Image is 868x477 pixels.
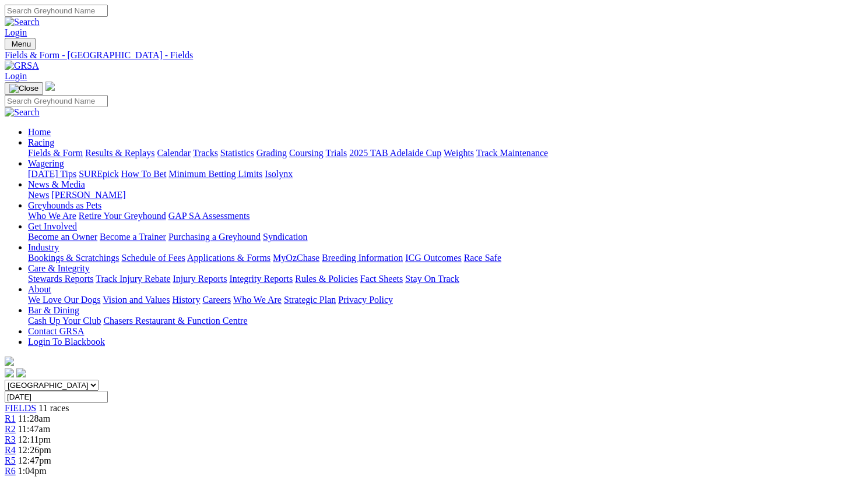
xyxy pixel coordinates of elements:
[28,190,49,200] a: News
[28,127,51,137] a: Home
[202,295,231,305] a: Careers
[28,232,97,242] a: Become an Owner
[5,27,27,37] a: Login
[28,274,863,284] div: Care & Integrity
[28,242,59,252] a: Industry
[51,190,125,200] a: [PERSON_NAME]
[338,295,393,305] a: Privacy Policy
[463,253,501,263] a: Race Safe
[5,107,40,118] img: Search
[16,368,26,377] img: twitter.svg
[5,50,863,61] a: Fields & Form - [GEOGRAPHIC_DATA] - Fields
[322,253,403,263] a: Breeding Information
[172,295,200,305] a: History
[405,253,461,263] a: ICG Outcomes
[405,274,459,284] a: Stay On Track
[5,403,36,413] a: FIELDS
[28,337,105,347] a: Login To Blackbook
[5,434,16,444] a: R3
[229,274,293,284] a: Integrity Reports
[173,274,227,284] a: Injury Reports
[168,232,261,242] a: Purchasing a Greyhound
[193,148,218,158] a: Tracks
[9,84,38,93] img: Close
[28,211,76,221] a: Who We Are
[18,466,47,476] span: 1:04pm
[220,148,254,158] a: Statistics
[121,253,185,263] a: Schedule of Fees
[157,148,191,158] a: Calendar
[28,316,101,326] a: Cash Up Your Club
[444,148,474,158] a: Weights
[100,232,166,242] a: Become a Trainer
[28,253,863,263] div: Industry
[28,316,863,326] div: Bar & Dining
[28,263,90,273] a: Care & Integrity
[45,82,55,91] img: logo-grsa-white.png
[28,211,863,221] div: Greyhounds as Pets
[28,284,51,294] a: About
[168,169,262,179] a: Minimum Betting Limits
[18,434,51,444] span: 12:11pm
[38,403,69,413] span: 11 races
[28,179,85,189] a: News & Media
[28,169,863,179] div: Wagering
[273,253,319,263] a: MyOzChase
[265,169,293,179] a: Isolynx
[18,445,51,455] span: 12:26pm
[325,148,347,158] a: Trials
[284,295,336,305] a: Strategic Plan
[28,137,54,147] a: Racing
[360,274,403,284] a: Fact Sheets
[295,274,358,284] a: Rules & Policies
[5,455,16,465] a: R5
[5,368,14,377] img: facebook.svg
[12,40,31,48] span: Menu
[28,326,84,336] a: Contact GRSA
[187,253,270,263] a: Applications & Forms
[5,466,16,476] a: R6
[28,221,77,231] a: Get Involved
[256,148,287,158] a: Grading
[289,148,324,158] a: Coursing
[5,424,16,434] a: R2
[28,253,119,263] a: Bookings & Scratchings
[5,5,108,17] input: Search
[5,391,108,403] input: Select date
[28,200,101,210] a: Greyhounds as Pets
[5,71,27,81] a: Login
[349,148,441,158] a: 2025 TAB Adelaide Cup
[5,82,43,95] button: Toggle navigation
[5,17,40,27] img: Search
[79,211,166,221] a: Retire Your Greyhound
[28,305,79,315] a: Bar & Dining
[233,295,282,305] a: Who We Are
[28,158,64,168] a: Wagering
[18,455,51,465] span: 12:47pm
[79,169,118,179] a: SUREpick
[103,316,247,326] a: Chasers Restaurant & Function Centre
[5,95,108,107] input: Search
[5,38,36,50] button: Toggle navigation
[28,169,76,179] a: [DATE] Tips
[5,445,16,455] a: R4
[18,424,50,434] span: 11:47am
[5,356,14,366] img: logo-grsa-white.png
[121,169,167,179] a: How To Bet
[28,148,83,158] a: Fields & Form
[28,148,863,158] div: Racing
[85,148,154,158] a: Results & Replays
[28,274,93,284] a: Stewards Reports
[28,232,863,242] div: Get Involved
[5,414,16,423] a: R1
[28,190,863,200] div: News & Media
[476,148,548,158] a: Track Maintenance
[103,295,170,305] a: Vision and Values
